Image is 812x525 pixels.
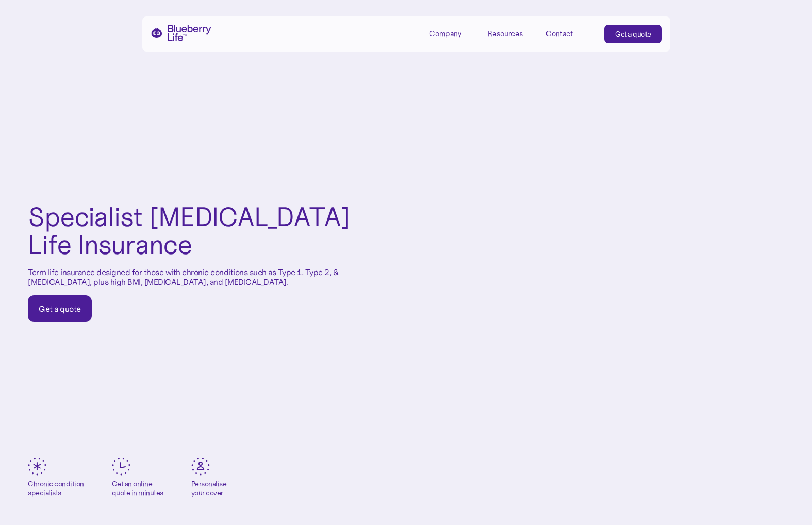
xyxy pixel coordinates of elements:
div: Company [429,29,461,38]
div: Get a quote [39,303,81,314]
a: home [151,25,211,41]
div: Personalise your cover [191,480,227,497]
div: Chronic condition specialists [28,480,84,497]
div: Company [429,25,476,42]
div: Contact [546,29,573,38]
a: Get a quote [28,295,92,322]
div: Resources [488,29,523,38]
p: Term life insurance designed for those with chronic conditions such as Type 1, Type 2, & [MEDICAL... [28,267,378,287]
div: Get a quote [615,29,651,39]
h1: Specialist [MEDICAL_DATA] Life Insurance [28,203,378,259]
div: Resources [488,25,534,42]
a: Get a quote [604,25,662,43]
a: Contact [546,25,592,42]
div: Get an online quote in minutes [112,480,163,497]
